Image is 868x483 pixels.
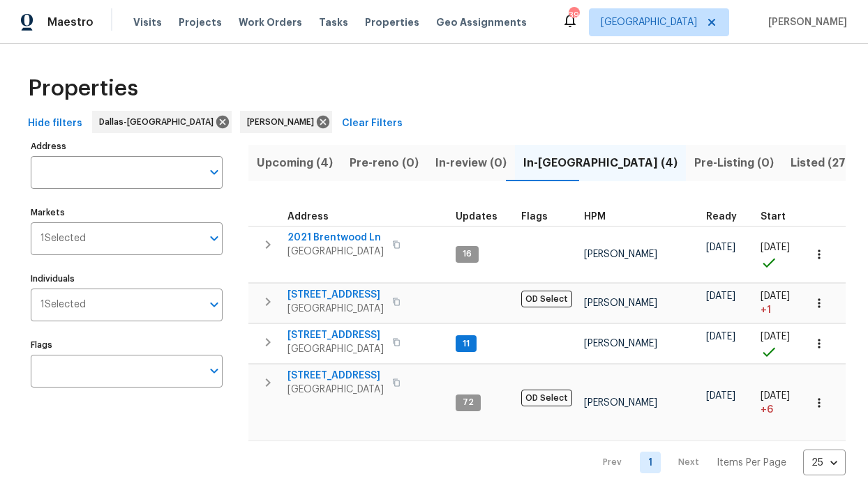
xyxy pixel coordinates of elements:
nav: Pagination Navigation [590,450,846,475]
label: Individuals [31,275,223,283]
span: [DATE] [761,332,790,342]
span: [GEOGRAPHIC_DATA] [287,245,384,259]
span: Upcoming (4) [257,153,333,173]
span: Work Orders [239,15,302,29]
span: Pre-Listing (0) [694,153,774,173]
span: 72 [457,397,479,408]
div: Dallas-[GEOGRAPHIC_DATA] [92,111,232,133]
td: Project started on time [755,324,804,364]
span: Properties [28,82,138,95]
span: [GEOGRAPHIC_DATA] [287,383,384,397]
div: 25 [803,445,846,481]
label: Markets [31,208,223,217]
span: 16 [457,248,477,260]
button: Open [204,229,224,248]
div: 39 [569,8,578,22]
span: Start [761,212,786,222]
td: Project started 6 days late [755,365,804,441]
span: [GEOGRAPHIC_DATA] [287,302,384,316]
td: Project started 1 days late [755,284,804,323]
span: Updates [456,212,497,222]
button: Open [204,295,224,314]
span: Listed (27) [791,153,850,173]
span: [PERSON_NAME] [584,339,657,348]
span: 1 Selected [40,233,86,245]
div: [PERSON_NAME] [240,111,332,133]
span: + 1 [761,303,771,317]
span: [DATE] [706,332,735,342]
label: Address [31,142,223,151]
span: Clear Filters [342,115,403,132]
span: [PERSON_NAME] [584,250,657,259]
span: Visits [133,15,162,29]
div: Actual renovation start date [761,212,798,222]
label: Flags [31,341,223,349]
p: Items Per Page [717,456,786,470]
span: [DATE] [706,243,735,252]
span: + 6 [761,403,773,417]
a: Goto page 1 [640,452,661,473]
span: [DATE] [761,243,790,252]
button: Open [204,361,224,381]
span: OD Select [521,291,572,307]
span: [STREET_ADDRESS] [287,328,384,342]
span: HPM [584,212,606,222]
button: Open [204,162,224,182]
span: Tasks [319,17,348,27]
span: Dallas-[GEOGRAPHIC_DATA] [99,115,219,129]
span: In-[GEOGRAPHIC_DATA] (4) [523,153,678,173]
span: Flags [521,212,548,222]
span: Maestro [47,15,93,29]
span: Projects [179,15,222,29]
span: [GEOGRAPHIC_DATA] [287,342,384,356]
button: Hide filters [22,111,88,137]
span: [STREET_ADDRESS] [287,369,384,383]
span: 2021 Brentwood Ln [287,231,384,245]
span: [DATE] [761,291,790,301]
div: Earliest renovation start date (first business day after COE or Checkout) [706,212,749,222]
button: Clear Filters [336,111,408,137]
span: [PERSON_NAME] [763,15,847,29]
span: [PERSON_NAME] [584,398,657,408]
span: Pre-reno (0) [350,153,419,173]
span: [STREET_ADDRESS] [287,288,384,302]
span: [PERSON_NAME] [584,298,657,308]
span: Hide filters [28,115,82,132]
td: Project started on time [755,226,804,283]
span: 1 Selected [40,299,86,311]
span: 11 [457,338,475,350]
span: [PERSON_NAME] [247,115,320,129]
span: [DATE] [706,291,735,301]
span: [DATE] [761,391,790,401]
span: OD Select [521,390,572,406]
span: [DATE] [706,391,735,401]
span: [GEOGRAPHIC_DATA] [601,15,697,29]
span: Properties [365,15,419,29]
span: In-review (0) [435,153,507,173]
span: Address [287,212,329,222]
span: Geo Assignments [436,15,527,29]
span: Ready [706,212,737,222]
